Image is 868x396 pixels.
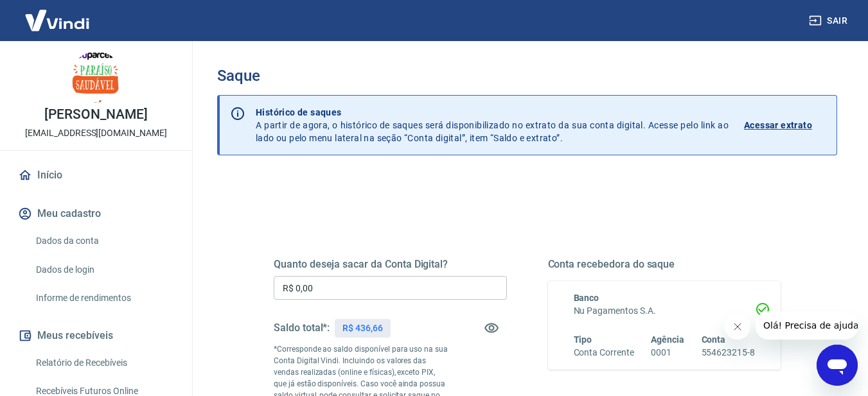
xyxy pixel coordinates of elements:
[574,304,756,318] h6: Nu Pagamentos S.A.
[15,1,99,40] img: Vindi
[806,9,853,33] button: Sair
[574,293,599,303] span: Banco
[744,106,826,144] a: Acessar extrato
[574,346,634,359] h6: Conta Corrente
[548,258,781,271] h5: Conta recebedora do saque
[256,106,729,144] p: A partir de agora, o histórico de saques será disponibilizado no extrato da sua conta digital. Ac...
[342,322,383,335] p: R$ 436,66
[15,322,177,350] button: Meus recebíveis
[817,345,858,386] iframe: Botão para abrir a janela de mensagens
[256,106,729,119] p: Histórico de saques
[756,311,858,340] iframe: Mensagem da empresa
[31,350,177,376] a: Relatório de Recebíveis
[31,257,177,283] a: Dados de login
[25,126,167,140] p: [EMAIL_ADDRESS][DOMAIN_NAME]
[44,108,147,121] p: [PERSON_NAME]
[15,161,177,189] a: Início
[651,346,684,359] h6: 0001
[31,285,177,311] a: Informe de rendimentos
[574,334,592,345] span: Tipo
[744,119,812,132] p: Acessar extrato
[31,228,177,254] a: Dados da conta
[651,334,684,345] span: Agência
[274,322,330,334] h5: Saldo total*:
[274,258,507,271] h5: Quanto deseja sacar da Conta Digital?
[702,334,726,345] span: Conta
[71,51,122,103] img: 3cc1d2fa-08a1-43b1-a04a-3cc8dad865f1.jpeg
[217,67,837,85] h3: Saque
[8,9,108,19] span: Olá! Precisa de ajuda?
[15,200,177,228] button: Meu cadastro
[725,314,750,340] iframe: Fechar mensagem
[702,346,755,359] h6: 554623215-8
